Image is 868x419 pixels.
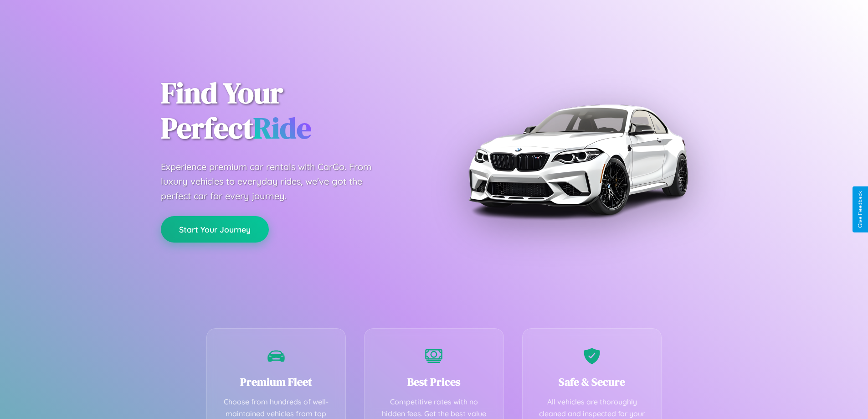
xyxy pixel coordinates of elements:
h3: Premium Fleet [221,374,332,389]
img: Premium BMW car rental vehicle [464,46,692,274]
p: Experience premium car rentals with CarGo. From luxury vehicles to everyday rides, we've got the ... [161,160,389,203]
div: Give Feedback [857,191,863,228]
span: Ride [253,108,311,148]
h1: Find Your Perfect [161,76,421,146]
h3: Safe & Secure [536,374,648,389]
h3: Best Prices [378,374,490,389]
button: Start Your Journey [161,216,269,243]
